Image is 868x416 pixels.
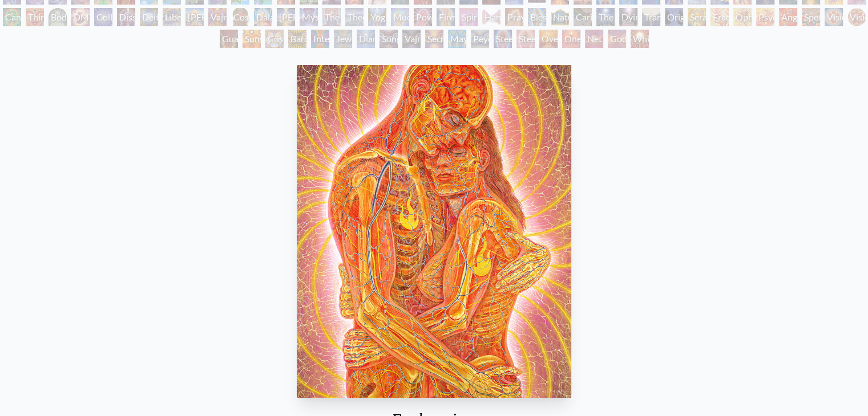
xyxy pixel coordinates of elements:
div: Interbeing [311,30,329,48]
div: Mudra [391,8,409,26]
div: Body/Mind as a Vibratory Field of Energy [49,8,67,26]
div: Secret Writing Being [425,30,443,48]
div: Vision [PERSON_NAME] [847,8,866,26]
div: Guardian of Infinite Vision [220,30,238,48]
div: Firewalking [437,8,455,26]
div: Blessing Hand [528,8,546,26]
div: [PERSON_NAME] [185,8,204,26]
div: Collective Vision [94,8,112,26]
div: Liberation Through Seeing [163,8,181,26]
div: Mayan Being [448,30,466,48]
div: [PERSON_NAME] [277,8,295,26]
div: Spirit Animates the Flesh [459,8,478,26]
div: Jewel Being [334,30,352,48]
div: Seraphic Transport Docking on the Third Eye [688,8,706,26]
div: Dying [619,8,637,26]
div: Dissectional Art for Tool's Lateralus CD [117,8,135,26]
div: Oversoul [539,30,558,48]
div: Net of Being [585,30,603,48]
div: Yogi & the Möbius Sphere [368,8,386,26]
div: Original Face [665,8,683,26]
div: Steeplehead 1 [494,30,512,48]
div: Nature of Mind [551,8,569,26]
div: Hands that See [482,8,500,26]
div: Fractal Eyes [710,8,729,26]
div: Angel Skin [779,8,797,26]
div: Transfiguration [642,8,660,26]
div: Power to the Peaceful [414,8,432,26]
div: DMT - The Spirit Molecule [71,8,90,26]
div: The Seer [322,8,341,26]
div: Bardo Being [288,30,306,48]
div: Sunyata [243,30,261,48]
div: Dalai Lama [254,8,272,26]
div: Spectral Lotus [802,8,820,26]
div: Cosmic Elf [265,30,284,48]
div: Diamond Being [357,30,375,48]
div: Song of Vajra Being [380,30,398,48]
div: Peyote Being [471,30,489,48]
div: Cannabacchus [3,8,21,26]
img: Embracing-1989-Alex-Grey-watermarked.jpg [297,65,571,398]
div: Cosmic [DEMOGRAPHIC_DATA] [231,8,249,26]
div: Mystic Eye [300,8,318,26]
div: White Light [631,30,649,48]
div: Theologue [345,8,364,26]
div: Vision Crystal [825,8,843,26]
div: Praying Hands [505,8,523,26]
div: One [562,30,580,48]
div: Ophanic Eyelash [733,8,752,26]
div: The Soul Finds It's Way [596,8,615,26]
div: Third Eye Tears of Joy [26,8,44,26]
div: Caring [574,8,592,26]
div: Godself [608,30,626,48]
div: Vajra Being [402,30,421,48]
div: Deities & Demons Drinking from the Milky Pool [140,8,158,26]
div: Psychomicrograph of a Fractal Paisley Cherub Feather Tip [756,8,774,26]
div: Steeplehead 2 [516,30,535,48]
div: Vajra Guru [208,8,227,26]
